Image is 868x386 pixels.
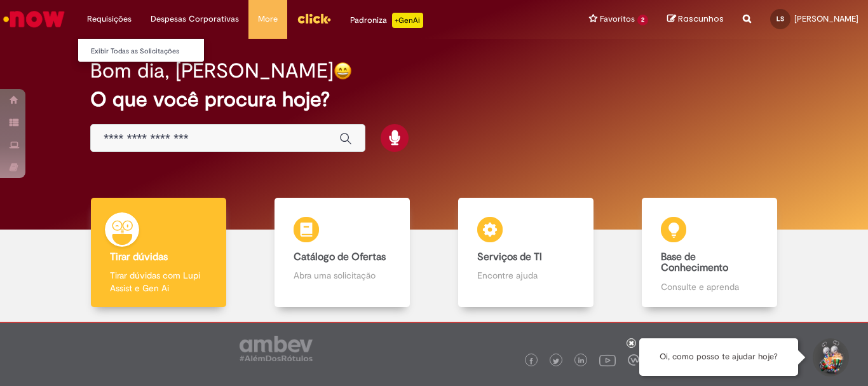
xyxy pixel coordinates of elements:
[1,6,67,32] img: ServiceNow
[350,13,423,28] div: Padroniza
[258,13,278,25] span: More
[628,354,639,366] img: logo_footer_workplace.png
[110,251,168,263] b: Tirar dúvidas
[618,198,801,308] a: Base de Conhecimento Consulte e aprenda
[811,338,849,376] button: Iniciar Conversa de Suporte
[578,357,585,365] img: logo_footer_linkedin.png
[392,13,423,28] p: +GenAi
[87,13,132,25] span: Requisições
[90,88,778,111] h2: O que você procura hoje?
[151,13,239,25] span: Despesas Corporativas
[661,280,757,293] p: Consulte e aprenda
[240,336,313,361] img: logo_footer_ambev_rotulo_gray.png
[637,15,648,25] span: 2
[599,352,616,368] img: logo_footer_youtube.png
[250,198,434,308] a: Catálogo de Ofertas Abra uma solicitação
[294,269,390,282] p: Abra uma solicitação
[600,13,635,25] span: Favoritos
[334,62,352,80] img: happy-face.png
[678,13,724,25] span: Rascunhos
[553,358,559,364] img: logo_footer_twitter.png
[110,269,207,294] p: Tirar dúvidas com Lupi Assist e Gen Ai
[297,9,331,28] img: click_logo_yellow_360x200.png
[794,13,858,24] span: [PERSON_NAME]
[78,38,205,62] ul: Requisições
[639,338,798,376] div: Oi, como posso te ajudar hoje?
[776,15,784,23] span: LS
[90,60,334,82] h2: Bom dia, [PERSON_NAME]
[477,269,574,282] p: Encontre ajuda
[477,251,542,263] b: Serviços de TI
[294,251,386,263] b: Catálogo de Ofertas
[661,251,728,275] b: Base de Conhecimento
[78,45,218,59] a: Exibir Todas as Solicitações
[67,198,250,308] a: Tirar dúvidas Tirar dúvidas com Lupi Assist e Gen Ai
[528,358,534,364] img: logo_footer_facebook.png
[434,198,618,308] a: Serviços de TI Encontre ajuda
[667,13,724,25] a: Rascunhos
